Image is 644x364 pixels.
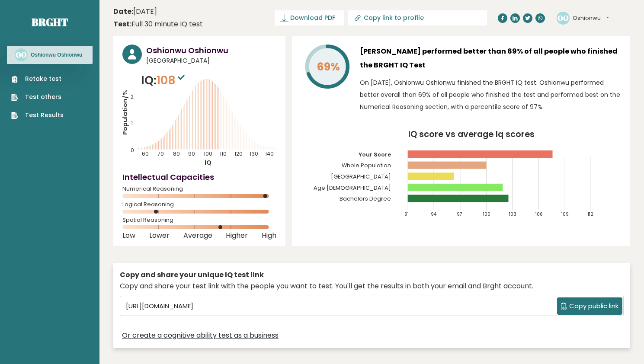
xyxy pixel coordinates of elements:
b: Date: [113,6,133,16]
tspan: 70 [157,150,164,157]
tspan: 120 [234,150,243,157]
tspan: 140 [265,150,274,157]
tspan: 106 [535,211,543,217]
a: Brght [32,15,68,29]
tspan: 60 [142,150,149,157]
p: On [DATE], Oshionwu Oshionwu finished the BRGHT IQ test. Oshionwu performed better overall than 6... [360,77,621,113]
tspan: Population/% [121,90,129,135]
span: Lower [149,234,170,237]
tspan: 1 [131,119,133,127]
a: Download PDF [275,10,344,26]
button: Copy public link [557,297,622,315]
h3: Oshionwu Oshionwu [31,51,82,58]
div: Full 30 minute IQ test [113,19,203,29]
tspan: Bachelors Degree [340,195,391,202]
span: Numerical Reasoning [122,187,276,191]
span: High [262,234,276,237]
b: Test: [113,19,131,29]
tspan: 2 [131,93,134,100]
h4: Intellectual Capacities [122,171,276,183]
h3: Oshionwu Oshionwu [146,45,276,56]
a: Or create a cognitive ability test as a business [122,330,279,341]
tspan: 112 [588,211,593,217]
div: Copy and share your unique IQ test link [120,270,624,280]
tspan: 0 [131,147,134,154]
a: Test others [11,93,64,102]
tspan: 109 [561,211,569,217]
tspan: Your Score [358,151,391,158]
tspan: 100 [483,211,490,217]
div: Copy and share your test link with the people you want to test. You'll get the results in both yo... [120,281,624,291]
tspan: 69% [317,59,340,74]
tspan: 100 [204,150,212,157]
tspan: 91 [405,211,409,217]
tspan: 103 [509,211,516,217]
tspan: 130 [250,150,258,157]
span: [GEOGRAPHIC_DATA] [146,56,276,65]
span: Low [122,234,135,237]
span: 108 [157,72,187,88]
span: Spatial Reasoning [122,218,276,222]
tspan: 110 [220,150,227,157]
tspan: Whole Population [342,162,391,169]
tspan: Age [DEMOGRAPHIC_DATA] [314,184,391,192]
tspan: IQ score vs average Iq scores [408,128,535,140]
tspan: [GEOGRAPHIC_DATA] [331,173,391,180]
time: [DATE] [113,6,157,17]
p: IQ: [141,72,187,89]
span: Copy public link [569,301,618,311]
span: Download PDF [290,13,335,22]
span: Average [183,234,212,237]
text: OO [557,13,569,22]
tspan: 97 [457,211,463,217]
tspan: 80 [173,150,180,157]
tspan: 94 [431,211,437,217]
a: Test Results [11,111,64,120]
tspan: IQ [205,158,211,167]
a: Retake test [11,74,64,83]
span: Logical Reasoning [122,203,276,206]
button: Oshionwu [573,14,609,22]
h3: [PERSON_NAME] performed better than 69% of all people who finished the BRGHT IQ Test [360,45,621,72]
tspan: 90 [188,150,195,157]
text: OO [16,50,27,60]
span: Higher [226,234,248,237]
